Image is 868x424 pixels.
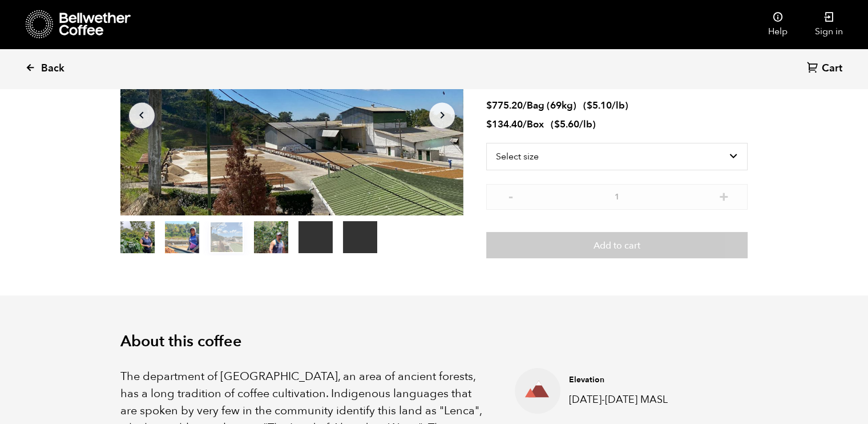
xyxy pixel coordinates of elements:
[716,190,730,201] button: +
[569,374,730,386] h4: Elevation
[551,118,596,131] span: ( )
[569,392,730,407] p: [DATE]-[DATE] MASL
[554,118,579,131] bdi: 5.60
[587,99,612,112] bdi: 5.10
[503,190,518,201] button: -
[554,118,560,131] span: $
[486,118,492,131] span: $
[486,118,523,131] bdi: 134.40
[41,62,64,75] span: Back
[822,62,842,75] span: Cart
[486,99,492,112] span: $
[486,99,523,112] bdi: 775.20
[486,232,748,258] button: Add to cart
[612,99,625,112] span: /lb
[807,61,845,77] a: Cart
[523,99,527,112] span: /
[298,221,333,253] video: Your browser does not support the video tag.
[579,118,592,131] span: /lb
[587,99,592,112] span: $
[527,118,544,131] span: Box
[527,99,576,112] span: Bag (69kg)
[120,333,748,351] h2: About this coffee
[583,99,628,112] span: ( )
[523,118,527,131] span: /
[343,221,377,253] video: Your browser does not support the video tag.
